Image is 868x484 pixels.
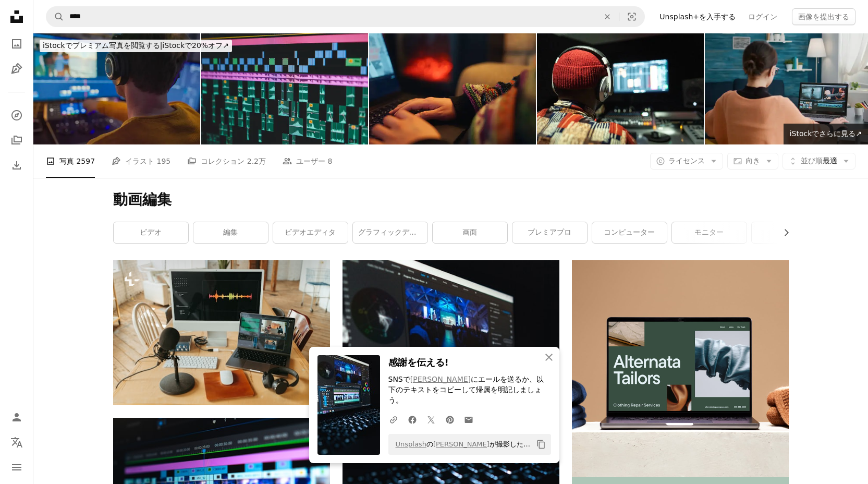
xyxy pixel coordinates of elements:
img: 木製の机の上に置かれたノートパソコン [113,260,330,405]
a: Pinterestでシェアする [441,409,459,430]
a: ダウンロード履歴 [6,155,27,176]
a: ユーザー 8 [283,144,332,178]
span: 2.2万 [247,155,266,167]
button: 全てクリア [596,7,619,27]
button: ビジュアル検索 [619,7,644,27]
a: ログイン [742,8,784,25]
a: Unsplash+を入手する [653,8,742,25]
span: の が撮影した写真 [390,436,532,453]
a: iStockでさらに見る↗ [784,124,868,144]
a: 電子 [752,222,826,243]
a: Eメールでシェアする [459,409,478,430]
a: グラフィックデザイン [353,222,427,243]
img: ビデオ編集プロセス [201,33,368,144]
a: 木製の机の上に置かれたノートパソコン [113,328,330,337]
button: 言語 [6,432,27,453]
span: 並び順 [801,156,823,165]
button: リストを右にスクロールする [777,222,789,243]
form: サイト内でビジュアルを探す [46,6,645,27]
div: iStockで20%オフ ↗ [40,40,232,52]
img: レコーディングスタジオのプロデューサーマンの背面図 [537,33,704,144]
a: イラスト [6,58,27,79]
a: [PERSON_NAME] [410,375,471,383]
p: SNSで にエールを送るか、以下のテキストをコピーして帰属を明記しましょう。 [388,374,551,406]
a: Unsplash [396,440,426,448]
button: 向き [727,153,778,170]
a: ビデオ [114,222,188,243]
a: 写真 [6,33,27,54]
button: メニュー [6,457,27,478]
a: コレクション [6,130,27,151]
button: 画像を提出する [792,8,855,25]
h3: 感謝を伝える! [388,355,551,370]
a: ログイン / 登録する [6,407,27,428]
span: ライセンス [668,156,705,165]
a: プレミアプロ [512,222,587,243]
a: イラスト 195 [112,144,170,178]
button: クリップボードにコピーする [532,435,550,453]
span: 最適 [801,156,837,166]
img: file-1707885205802-88dd96a21c72image [572,260,789,477]
button: ライセンス [650,153,723,170]
h1: 動画編集 [113,190,789,209]
a: モニター [672,222,747,243]
span: 向き [745,156,760,165]
span: 195 [157,155,171,167]
a: 画面 [433,222,507,243]
a: [PERSON_NAME] [433,440,490,448]
a: ビデオエディタ [273,222,348,243]
a: 探す [6,105,27,126]
button: Unsplashで検索する [46,7,64,27]
a: コンピューター [592,222,667,243]
span: iStockでさらに見る ↗ [790,129,862,138]
a: 編集 [193,222,268,243]
img: 机の上のコンピュータ画面で映像を扱う男性編集者 [33,33,200,144]
a: Twitterでシェアする [422,409,441,430]
button: 並び順最適 [783,153,855,170]
span: 8 [327,155,332,167]
span: iStockでプレミアム写真を閲覧する | [43,41,162,50]
a: iStockでプレミアム写真を閲覧する|iStockで20%オフ↗ [33,33,238,58]
a: コレクション 2.2万 [187,144,266,178]
img: 居心地の良いソファに快適に座り、暖炉のそばでラップトップで作業している女性のクローズアップ [369,33,536,144]
a: Facebookでシェアする [403,409,422,430]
